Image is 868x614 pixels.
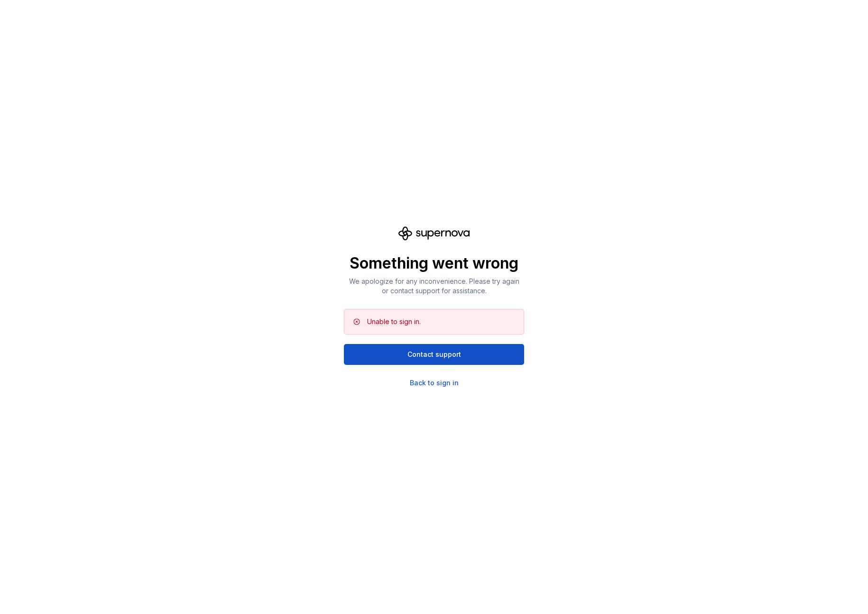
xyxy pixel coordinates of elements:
[344,277,524,296] p: We apologize for any inconvenience. Please try again or contact support for assistance.
[410,378,459,388] a: Back to sign in
[407,350,461,359] span: Contact support
[344,254,524,273] p: Something went wrong
[344,344,524,365] button: Contact support
[367,317,421,326] div: Unable to sign in.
